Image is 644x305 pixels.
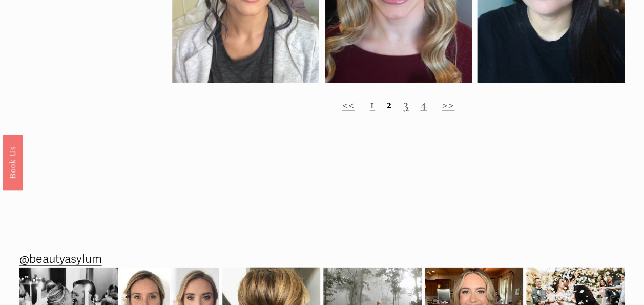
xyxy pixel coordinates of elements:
a: @beautyasylum [19,249,102,270]
strong: 2 [386,96,392,112]
a: Book Us [3,135,23,190]
a: 1 [370,96,375,112]
a: 4 [420,96,427,112]
a: << [342,96,355,112]
a: >> [442,96,455,112]
a: 3 [403,96,409,112]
